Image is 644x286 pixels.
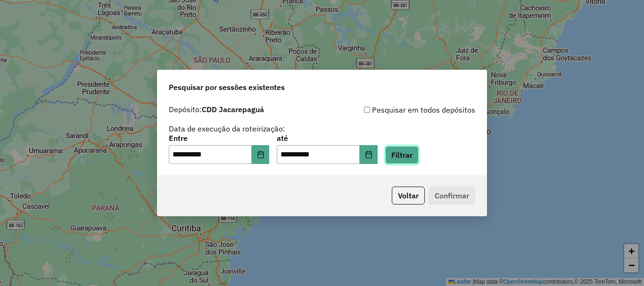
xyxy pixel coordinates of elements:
[322,104,475,115] div: Pesquisar em todos depósitos
[169,104,264,115] label: Depósito:
[392,187,425,204] button: Voltar
[385,146,419,164] button: Filtrar
[252,145,270,164] button: Choose Date
[169,82,285,93] span: Pesquisar por sessões existentes
[202,105,264,114] strong: CDD Jacarepaguá
[169,123,285,134] label: Data de execução da roteirização:
[169,132,269,144] label: Entre
[277,132,377,144] label: até
[360,145,378,164] button: Choose Date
